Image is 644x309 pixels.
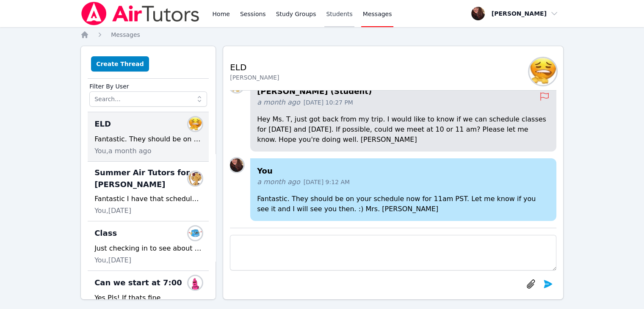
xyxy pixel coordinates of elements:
img: Jason Aguinada [188,117,202,131]
img: Tiffany Le [230,158,243,172]
p: Hey Ms. T, just got back from my trip. I would like to know if we can schedule classes for [DATE]... [257,114,550,145]
img: Air Tutors [80,2,200,25]
label: Filter By User [89,79,207,91]
span: a month ago [257,177,300,187]
img: Darion Autrey [188,276,202,290]
span: You, [DATE] [94,255,131,265]
span: Can we start at 7:00 [94,277,182,289]
div: ELDJason AguinadaFantastic. They should be on your schedule now for 11am PST. Let me know if you ... [88,112,209,162]
span: [DATE] 9:12 AM [304,178,350,186]
h4: You [257,165,550,177]
h2: ELD [230,61,279,73]
div: Yes Pls! If thats fine [94,293,202,303]
p: Fantastic. They should be on your schedule now for 11am PST. Let me know if you see it and I will... [257,194,550,214]
span: You, a month ago [94,146,151,156]
button: Create Thread [91,56,149,72]
img: Jason Aguinada [529,58,556,85]
div: Just checking in to see about class [DATE]? Hope all is well. Thank you, Mrs. [PERSON_NAME] [94,243,202,254]
span: You, [DATE] [94,206,131,216]
nav: Breadcrumb [80,30,564,39]
div: Fantastic I have that scheduled. Would you like me to confirm with him for each of his lessons fo... [94,194,202,204]
span: Messages [111,31,140,38]
span: ELD [94,118,111,130]
span: [DATE] 10:27 PM [304,98,353,107]
span: a month ago [257,97,300,108]
img: Michelle Aparicio [188,226,202,240]
input: Search... [89,91,207,107]
span: Summer Air Tutors for [PERSON_NAME] [94,167,192,190]
span: Messages [363,10,392,18]
h4: [PERSON_NAME] (Student) [257,86,539,97]
a: Messages [111,30,140,39]
div: [PERSON_NAME] [230,73,279,82]
span: Class [94,227,117,239]
div: Summer Air Tutors for [PERSON_NAME]Sergio AguinadaFantastic I have that scheduled. Would you like... [88,162,209,221]
div: ClassMichelle AparicioJust checking in to see about class [DATE]? Hope all is well. Thank you, Mr... [88,221,209,271]
img: Sergio Aguinada [188,172,202,185]
div: Fantastic. They should be on your schedule now for 11am PST. Let me know if you see it and I will... [94,134,202,144]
